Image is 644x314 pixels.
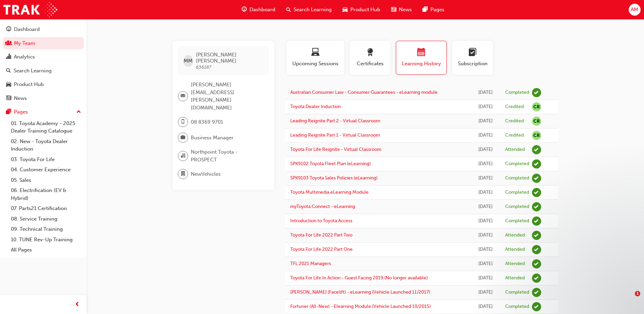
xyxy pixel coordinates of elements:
div: Thu Aug 17 2023 23:30:00 GMT+0930 (Australian Central Standard Time) [476,160,495,168]
a: [PERSON_NAME] (Facelift) - eLearning (Vehicle Launched 11/2017) [290,289,430,295]
div: Wed Jun 26 2019 23:30:00 GMT+0930 (Australian Central Standard Time) [476,303,495,311]
div: Completed [505,204,529,210]
span: organisation-icon [181,152,185,160]
div: Mon Jul 22 2019 23:30:00 GMT+0930 (Australian Central Standard Time) [476,274,495,282]
button: Pages [3,106,84,118]
a: Analytics [3,51,84,63]
span: learningRecordVerb_COMPLETE-icon [532,302,541,311]
div: Tue Apr 05 2022 23:30:00 GMT+0930 (Australian Central Standard Time) [476,246,495,254]
iframe: Intercom live chat [621,291,637,307]
span: learningRecordVerb_COMPLETE-icon [532,188,541,197]
span: learningRecordVerb_ATTEND-icon [532,231,541,240]
span: learningRecordVerb_COMPLETE-icon [532,88,541,97]
div: Mon Sep 19 2022 23:30:00 GMT+0930 (Australian Central Standard Time) [476,189,495,196]
a: Leading Reignite Part 2 - Virtual Classroom [290,118,380,124]
a: 05. Sales [8,175,84,186]
a: search-iconSearch Learning [281,3,337,17]
a: SPK9102 Toyota Fleet Plan (eLearning) [290,161,371,167]
span: Upcoming Sessions [292,60,339,68]
span: guage-icon [242,5,247,14]
a: 06. Electrification (EV & Hybrid) [8,185,84,203]
span: pages-icon [6,109,11,115]
span: news-icon [391,5,396,14]
a: All Pages [8,245,84,255]
span: learningRecordVerb_ATTEND-icon [532,245,541,254]
div: Completed [505,289,529,296]
div: Completed [505,303,529,310]
div: Completed [505,218,529,224]
span: search-icon [286,5,291,14]
a: news-iconNews [386,3,417,17]
span: award-icon [366,48,374,57]
a: Introduction to Toyota Access [290,218,352,224]
button: DashboardMy TeamAnalyticsSearch LearningProduct HubNews [3,22,84,106]
span: Northpoint Toyota - PROSPECT [191,148,263,163]
a: TFL 2021 Managers [290,261,331,266]
span: AM [631,6,638,14]
span: email-icon [181,92,185,101]
a: My Team [3,37,84,50]
a: pages-iconPages [417,3,450,17]
span: Pages [430,6,444,14]
div: Tue Mar 25 2025 22:30:00 GMT+1030 (Australian Central Daylight Time) [476,103,495,111]
a: Dashboard [3,23,84,36]
div: Thu Oct 26 2023 00:30:00 GMT+1030 (Australian Central Daylight Time) [476,146,495,154]
a: 08. Service Training [8,214,84,224]
span: chart-icon [6,54,11,60]
span: learningRecordVerb_COMPLETE-icon [532,159,541,169]
div: Attended [505,232,525,239]
span: prev-icon [75,300,80,309]
div: Tue Apr 13 2021 23:30:00 GMT+0930 (Australian Central Standard Time) [476,260,495,268]
div: Tue May 10 2022 23:30:00 GMT+0930 (Australian Central Standard Time) [476,231,495,239]
button: Learning History [396,41,447,75]
div: Search Learning [14,67,52,75]
div: Product Hub [14,81,44,88]
span: null-icon [532,117,541,126]
div: Thu Aug 17 2023 23:30:00 GMT+0930 (Australian Central Standard Time) [476,174,495,182]
span: Learning History [401,60,441,68]
span: Certificates [355,60,385,68]
a: 01. Toyota Academy - 2025 Dealer Training Catalogue [8,118,84,136]
button: Subscription [452,41,493,75]
a: Australian Consumer Law - Consumer Guarantees - eLearning module [290,89,438,95]
span: department-icon [181,170,185,178]
span: [PERSON_NAME][EMAIL_ADDRESS][PERSON_NAME][DOMAIN_NAME] [191,81,263,111]
div: Completed [505,175,529,181]
a: Toyota Multimedia eLearning Module [290,189,369,195]
a: Leading Reignite Part 1 - Virtual Classroom [290,132,380,138]
button: Upcoming Sessions [287,41,344,75]
div: Mon Jan 20 2025 10:32:00 GMT+1030 (Australian Central Daylight Time) [476,117,495,125]
span: laptop-icon [311,48,319,57]
span: calendar-icon [417,48,425,57]
a: 09. Technical Training [8,224,84,234]
a: Trak [3,2,57,17]
div: Credited [505,104,524,110]
a: Search Learning [3,65,84,77]
a: Product Hub [3,78,84,91]
div: Attended [505,246,525,253]
a: 02. New - Toyota Dealer Induction [8,136,84,154]
span: News [399,6,412,14]
span: NewVehicles [191,170,221,178]
a: Toyota For Life 2022 Part One [290,246,353,252]
a: car-iconProduct Hub [337,3,386,17]
span: 1 [635,291,640,296]
span: null-icon [532,102,541,111]
span: car-icon [6,82,11,88]
span: search-icon [6,68,11,74]
a: SPK9103 Toyota Sales Policies (eLearning) [290,175,378,181]
div: Mon Jan 20 2025 10:32:00 GMT+1030 (Australian Central Daylight Time) [476,132,495,139]
div: Credited [505,118,524,124]
a: Fortuner (All-New) - Elearning Module (Vehicle Launched 10/2015) [290,303,431,309]
span: learningRecordVerb_COMPLETE-icon [532,202,541,211]
span: briefcase-icon [181,133,185,142]
span: 08 8369 9701 [191,118,223,126]
span: news-icon [6,95,11,102]
a: 07. Parts21 Certification [8,203,84,214]
span: learningRecordVerb_COMPLETE-icon [532,216,541,226]
span: Search Learning [294,6,332,14]
a: Toyota For Life Reignite - Virtual Classroom [290,146,381,152]
div: Sun Sep 18 2022 23:30:00 GMT+0930 (Australian Central Standard Time) [476,203,495,211]
a: 04. Customer Experience [8,164,84,175]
